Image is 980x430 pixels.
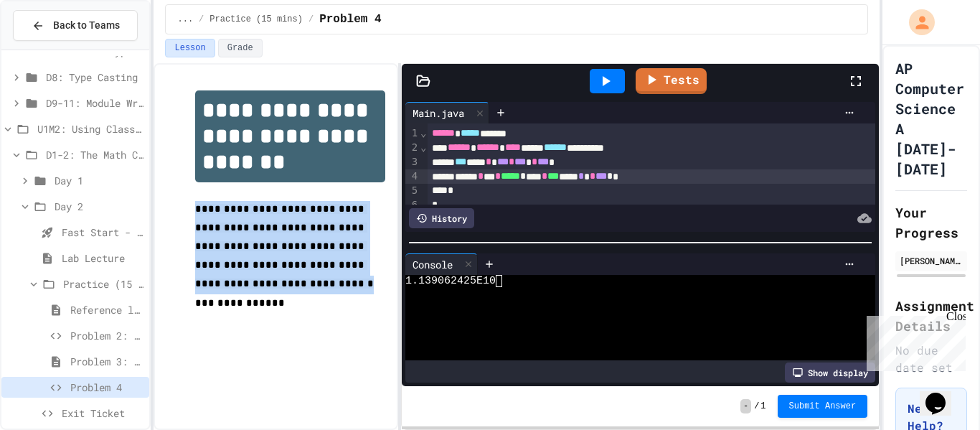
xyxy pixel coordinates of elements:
div: [PERSON_NAME] [900,254,963,267]
span: Back to Teams [53,18,120,33]
span: U1M2: Using Classes and Objects [37,121,143,136]
span: Reference link [70,302,143,317]
div: History [409,208,474,228]
div: 2 [405,141,420,155]
a: Tests [636,68,707,94]
iframe: chat widget [861,310,966,371]
span: Lab Lecture [62,251,143,266]
div: 4 [405,169,420,184]
button: Grade [218,39,263,57]
span: ... [177,14,193,25]
span: / [308,14,314,25]
span: D8: Type Casting [46,70,143,85]
div: Main.java [405,106,471,121]
div: 5 [405,184,420,198]
span: Problem 2: Random integer between 25-75 [70,328,143,343]
div: Chat with us now!Close [6,6,99,91]
span: Exit Ticket [62,406,143,421]
div: 1 [405,126,420,141]
span: Practice (15 mins) [63,276,143,291]
div: Show display [785,363,875,383]
div: Main.java [405,102,489,123]
span: Problem 4 [70,380,143,395]
span: Practice (15 mins) [209,14,303,25]
h1: AP Computer Science A [DATE]-[DATE] [895,58,967,179]
span: D1-2: The Math Class [46,147,143,162]
div: Console [405,257,460,272]
span: 1 [760,401,765,412]
h2: Assignment Details [895,296,967,336]
span: / [754,401,759,412]
span: / [199,14,204,25]
div: My Account [894,6,938,39]
span: Fold line [420,127,427,139]
span: Problem 3: Running programs [70,354,143,369]
button: Back to Teams [13,10,138,41]
span: Problem 4 [319,11,381,28]
span: Fold line [420,141,427,153]
h2: Your Progress [895,202,967,243]
span: Fast Start - Quiz [62,225,143,240]
div: 3 [405,155,420,169]
iframe: chat widget [920,373,966,416]
span: Day 1 [55,173,143,188]
div: Console [405,253,478,275]
button: Submit Answer [778,395,868,418]
button: Lesson [165,39,215,57]
span: Submit Answer [789,401,857,412]
span: D9-11: Module Wrap Up [46,95,143,111]
span: - [740,399,751,413]
span: 1.139062425E10 [405,275,496,287]
div: 6 [405,198,420,212]
span: Day 2 [55,199,143,214]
